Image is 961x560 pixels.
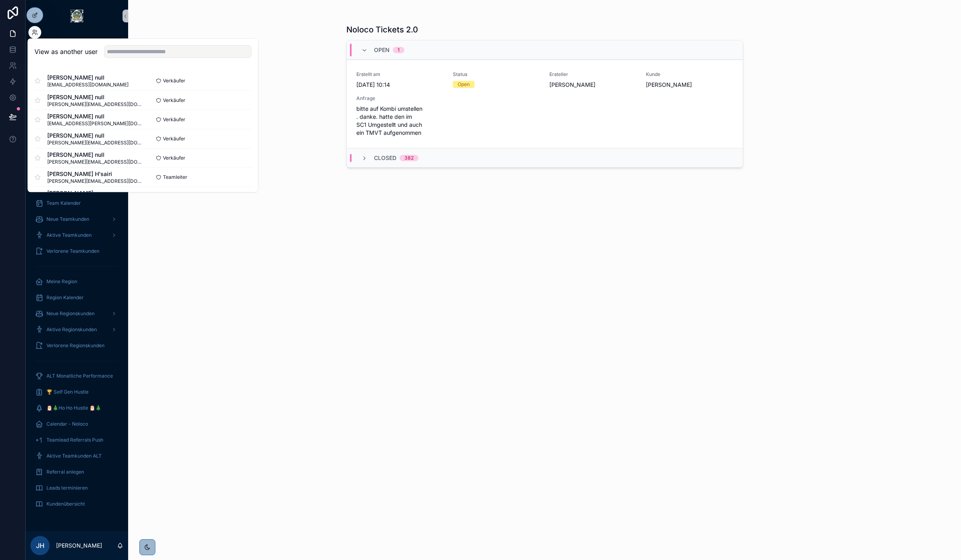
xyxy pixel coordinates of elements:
img: App logo [70,10,83,22]
h1: Noloco Tickets 2.0 [346,24,418,35]
span: [PERSON_NAME][EMAIL_ADDRESS][DOMAIN_NAME] [47,178,143,184]
a: 🏆 Self Gen Hustle [30,385,123,399]
span: Referral anlegen [46,469,84,475]
a: Aktive Teamkunden [30,228,123,242]
span: [PERSON_NAME] null [47,112,143,120]
span: [PERSON_NAME] null [47,151,143,159]
span: 🏆 Self Gen Hustle [46,389,88,395]
span: Aktive Teamkunden ALT [46,453,102,459]
a: 🎅🎄Ho Ho Hustle 🎅🎄 [30,401,123,415]
a: Meine Region [30,274,123,289]
span: Ersteller [549,71,636,78]
span: 🎅🎄Ho Ho Hustle 🎅🎄 [46,405,101,411]
div: Open [458,81,470,88]
span: [PERSON_NAME] [646,81,733,89]
span: Closed [374,154,396,162]
span: Kundenübersicht [46,501,85,507]
span: Leads terminieren [46,485,88,491]
span: [EMAIL_ADDRESS][DOMAIN_NAME] [47,82,129,88]
a: Team Kalender [30,196,123,210]
span: [PERSON_NAME][EMAIL_ADDRESS][DOMAIN_NAME] [47,140,143,146]
span: Meine Region [46,278,77,285]
a: Noloco Tickets 2.0 [30,38,123,52]
span: JH [36,541,44,550]
span: Neue Teamkunden [46,216,89,222]
span: [PERSON_NAME] null [47,93,143,101]
span: Verkäufer [163,155,185,161]
div: 382 [404,155,414,161]
span: Status [453,71,540,78]
span: Aktive Teamkunden [46,232,92,238]
a: Aktive Teamkunden ALT [30,449,123,463]
span: [PERSON_NAME] null [47,74,129,82]
a: Verlorene Teamkunden [30,244,123,258]
div: scrollable content [26,32,128,522]
span: Verkäufer [163,116,185,123]
a: Kundenübersicht [30,497,123,511]
span: Neue Regionskunden [46,310,94,317]
a: Teamlead Referrals Push [30,433,123,447]
span: Erstellt am [356,71,443,78]
span: Kunde [646,71,733,78]
span: [PERSON_NAME][EMAIL_ADDRESS][DOMAIN_NAME] [47,159,143,165]
span: [PERSON_NAME][EMAIL_ADDRESS][DOMAIN_NAME] [47,101,143,108]
a: Erstellt am[DATE] 10:14StatusOpenErsteller[PERSON_NAME]Kunde[PERSON_NAME]Anfragebitte auf Kombi u... [347,60,743,148]
span: ALT Monatliche Performance [46,373,113,379]
span: [PERSON_NAME] [47,189,143,197]
span: [PERSON_NAME] [549,81,636,89]
span: Verkäufer [163,78,185,84]
span: Teamleiter [163,174,187,180]
span: Team Kalender [46,200,81,206]
span: Anfrage [356,95,443,102]
span: Verkäufer [163,97,185,104]
span: [EMAIL_ADDRESS][PERSON_NAME][DOMAIN_NAME] [47,120,143,127]
span: Open [374,46,390,54]
a: Referral anlegen [30,465,123,479]
span: Calendar - Noloco [46,421,88,427]
span: Verlorene Regionskunden [46,342,105,349]
span: Region Kalender [46,294,84,301]
a: Neue Teamkunden [30,212,123,226]
a: Verlorene Regionskunden [30,338,123,353]
a: Calendar - Noloco [30,417,123,431]
span: [PERSON_NAME] H'sairi [47,170,143,178]
span: Teamlead Referrals Push [46,437,103,443]
a: Leads terminieren [30,481,123,495]
span: [DATE] 10:14 [356,81,443,89]
a: Region Kalender [30,290,123,305]
div: 1 [398,47,400,53]
span: Aktive Regionskunden [46,326,97,333]
p: [PERSON_NAME] [56,542,102,550]
a: Aktive Regionskunden [30,322,123,337]
span: Verkäufer [163,136,185,142]
h2: View as another user [34,47,98,56]
span: Verlorene Teamkunden [46,248,99,254]
a: ALT Monatliche Performance [30,369,123,383]
span: bitte auf Kombi umstellen . danke. hatte den im SC1 Umgestellt und auch ein TMVT aufgenommen [356,105,443,137]
span: [PERSON_NAME] null [47,132,143,140]
a: Neue Regionskunden [30,306,123,321]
